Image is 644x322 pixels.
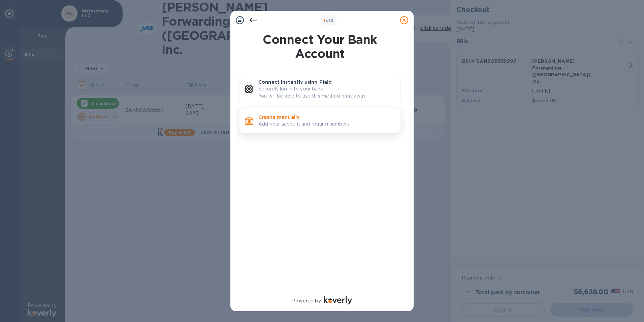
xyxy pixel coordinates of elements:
img: Logo [324,296,352,304]
p: Create manually [258,114,395,120]
b: of 3 [324,18,334,23]
p: Powered by [292,297,321,304]
p: Connect instantly using Plaid [258,79,395,85]
h1: Connect Your Bank Account [236,32,404,61]
p: Add your account and routing numbers. [258,120,395,128]
span: 1 [324,18,325,23]
p: Securely log in to your bank. You will be able to use this method right away. [258,85,395,100]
